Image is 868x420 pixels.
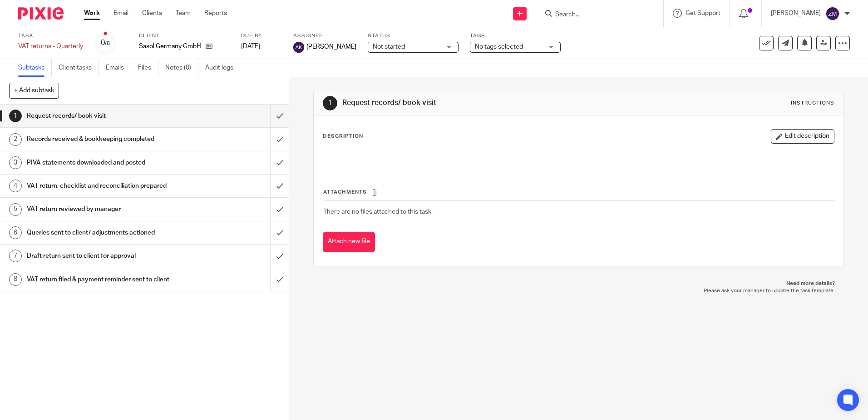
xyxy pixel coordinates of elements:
[27,109,183,123] h1: Request records/ book visit
[27,156,183,170] h1: PIVA statements downloaded and posted
[113,9,128,18] a: Email
[9,180,22,192] div: 4
[139,42,201,51] p: Sasol Germany GmbH
[27,273,183,286] h1: VAT return filed & payment reminder sent to client
[27,226,183,240] h1: Queries sent to client/ adjustments actioned
[470,32,561,40] label: Tags
[176,9,191,18] a: Team
[9,133,22,146] div: 2
[323,190,367,195] span: Attachments
[27,249,183,263] h1: Draft return sent to client for approval
[306,42,356,51] span: [PERSON_NAME]
[139,32,230,40] label: Client
[9,110,22,122] div: 1
[105,41,110,46] small: /8
[368,32,459,40] label: Status
[9,156,22,169] div: 3
[205,59,240,77] a: Audit logs
[686,10,720,16] span: Get Support
[27,132,183,146] h1: Records received & bookkeeping completed
[27,179,183,193] h1: VAT return, checklist and reconciliation prepared
[165,59,198,77] a: Notes (0)
[59,59,99,77] a: Client tasks
[18,7,64,20] img: Pixie
[101,38,110,48] div: 0
[18,32,83,40] label: Task
[323,209,433,215] span: There are no files attached to this task.
[18,42,83,51] div: VAT returns - Quarterly
[293,32,356,40] label: Assignee
[323,232,375,252] button: Attach new file
[771,129,834,144] button: Edit description
[475,44,523,50] span: No tags selected
[323,133,363,140] p: Description
[9,83,59,98] button: + Add subtask
[554,11,636,19] input: Search
[293,42,304,53] img: svg%3E
[373,44,405,50] span: Not started
[138,59,158,77] a: Files
[9,273,22,286] div: 8
[771,9,821,18] p: [PERSON_NAME]
[791,100,834,107] div: Instructions
[323,96,337,110] div: 1
[18,59,52,77] a: Subtasks
[322,287,834,295] p: Please ask your manager to update the task template.
[9,226,22,239] div: 6
[241,32,282,40] label: Due by
[322,280,834,287] p: Need more details?
[241,43,260,50] span: [DATE]
[342,98,598,108] h1: Request records/ book visit
[9,203,22,216] div: 5
[27,202,183,216] h1: VAT return reviewed by manager
[106,59,131,77] a: Emails
[825,6,840,21] img: svg%3E
[84,9,100,18] a: Work
[142,9,162,18] a: Clients
[9,250,22,262] div: 7
[204,9,227,18] a: Reports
